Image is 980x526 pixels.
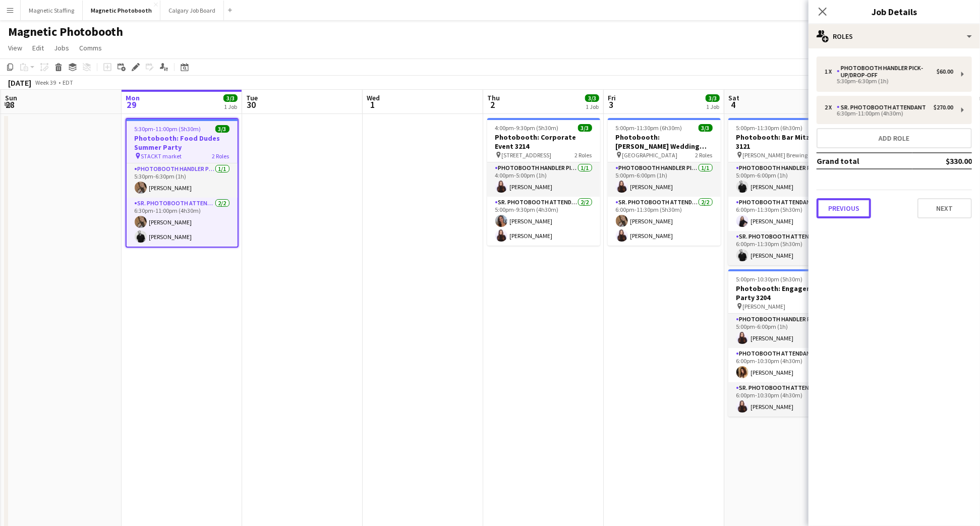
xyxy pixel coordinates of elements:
[728,231,841,265] app-card-role: Sr. Photobooth Attendant1/16:00pm-11:30pm (5h30m)[PERSON_NAME]
[728,197,841,231] app-card-role: Photobooth Attendant1/16:00pm-11:30pm (5h30m)[PERSON_NAME]
[487,133,600,151] h3: Photobooth: Corporate Event 3214
[912,153,972,169] td: $330.00
[934,104,953,111] div: $270.00
[728,162,841,197] app-card-role: Photobooth Handler Pick-Up/Drop-Off1/15:00pm-6:00pm (1h)[PERSON_NAME]
[728,93,739,102] span: Sat
[487,118,600,246] app-job-card: 4:00pm-9:30pm (5h30m)3/3Photobooth: Corporate Event 3214 [STREET_ADDRESS]2 RolesPhotobooth Handle...
[223,94,238,102] span: 3/3
[126,93,140,102] span: Mon
[141,152,182,160] span: STACKT market
[124,99,140,110] span: 29
[608,93,616,102] span: Fri
[809,24,980,48] div: Roles
[696,151,713,159] span: 2 Roles
[585,94,599,102] span: 3/3
[817,128,972,148] button: Add role
[728,348,841,382] app-card-role: Photobooth Attendant1/16:00pm-10:30pm (4h30m)[PERSON_NAME]
[28,41,48,54] a: Edit
[487,197,600,246] app-card-role: Sr. Photobooth Attendant2/25:00pm-9:30pm (4h30m)[PERSON_NAME][PERSON_NAME]
[575,151,592,159] span: 2 Roles
[367,93,380,102] span: Wed
[825,111,953,116] div: 6:30pm-11:00pm (4h30m)
[622,151,678,159] span: [GEOGRAPHIC_DATA]
[728,284,841,302] h3: Photobooth: Engagement Party 3204
[127,163,238,198] app-card-role: Photobooth Handler Pick-Up/Drop-Off1/15:30pm-6:30pm (1h)[PERSON_NAME]
[608,197,721,246] app-card-role: Sr. Photobooth Attendant2/26:00pm-11:30pm (5h30m)[PERSON_NAME][PERSON_NAME]
[728,314,841,348] app-card-role: Photobooth Handler Pick-Up/Drop-Off1/15:00pm-6:00pm (1h)[PERSON_NAME]
[4,41,26,54] a: View
[212,152,229,160] span: 2 Roles
[21,1,83,20] button: Magnetic Staffing
[50,41,73,54] a: Jobs
[83,1,160,20] button: Magnetic Photobooth
[54,43,69,52] span: Jobs
[736,275,803,283] span: 5:00pm-10:30pm (5h30m)
[63,79,73,86] div: EDT
[728,382,841,417] app-card-role: Sr. Photobooth Attendant1/16:00pm-10:30pm (4h30m)[PERSON_NAME]
[817,153,912,169] td: Grand total
[743,151,815,159] span: [PERSON_NAME] Brewing co
[606,99,616,110] span: 3
[743,303,786,310] span: [PERSON_NAME]
[917,198,972,218] button: Next
[246,93,258,102] span: Tue
[8,78,31,88] div: [DATE]
[728,133,841,151] h3: Photobooth: Bar Mitzvah 3121
[586,103,599,110] div: 1 Job
[616,124,682,132] span: 5:00pm-11:30pm (6h30m)
[502,151,552,159] span: [STREET_ADDRESS]
[608,162,721,197] app-card-role: Photobooth Handler Pick-Up/Drop-Off1/15:00pm-6:00pm (1h)[PERSON_NAME]
[8,24,123,39] h1: Magnetic Photobooth
[825,79,953,84] div: 5:30pm-6:30pm (1h)
[817,198,871,218] button: Previous
[706,103,719,110] div: 1 Job
[160,1,224,20] button: Calgary Job Board
[75,41,106,54] a: Comms
[32,43,44,52] span: Edit
[736,124,803,132] span: 5:00pm-11:30pm (6h30m)
[837,104,930,111] div: Sr. Photobooth Attendant
[365,99,380,110] span: 1
[495,124,559,132] span: 4:00pm-9:30pm (5h30m)
[608,133,721,151] h3: Photobooth: [PERSON_NAME] Wedding 2721
[215,125,229,133] span: 3/3
[837,65,937,79] div: Photobooth Handler Pick-Up/Drop-Off
[699,124,713,132] span: 3/3
[8,43,22,52] span: View
[728,269,841,417] app-job-card: 5:00pm-10:30pm (5h30m)3/3Photobooth: Engagement Party 3204 [PERSON_NAME]3 RolesPhotobooth Handler...
[809,5,980,18] h3: Job Details
[937,68,953,75] div: $60.00
[728,118,841,265] app-job-card: 5:00pm-11:30pm (6h30m)3/3Photobooth: Bar Mitzvah 3121 [PERSON_NAME] Brewing co3 RolesPhotobooth H...
[135,125,201,133] span: 5:30pm-11:00pm (5h30m)
[126,118,239,248] app-job-card: 5:30pm-11:00pm (5h30m)3/3Photobooth: Food Dudes Summer Party STACKT market2 RolesPhotobooth Handl...
[5,93,17,102] span: Sun
[706,94,720,102] span: 3/3
[825,68,837,75] div: 1 x
[727,99,739,110] span: 4
[4,99,17,110] span: 28
[224,103,237,110] div: 1 Job
[825,104,837,111] div: 2 x
[487,93,500,102] span: Thu
[245,99,258,110] span: 30
[79,43,102,52] span: Comms
[486,99,500,110] span: 2
[578,124,592,132] span: 3/3
[33,79,59,86] span: Week 39
[487,162,600,197] app-card-role: Photobooth Handler Pick-Up/Drop-Off1/14:00pm-5:00pm (1h)[PERSON_NAME]
[608,118,721,246] app-job-card: 5:00pm-11:30pm (6h30m)3/3Photobooth: [PERSON_NAME] Wedding 2721 [GEOGRAPHIC_DATA]2 RolesPhotoboot...
[127,198,238,247] app-card-role: Sr. Photobooth Attendant2/26:30pm-11:00pm (4h30m)[PERSON_NAME][PERSON_NAME]
[127,134,238,152] h3: Photobooth: Food Dudes Summer Party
